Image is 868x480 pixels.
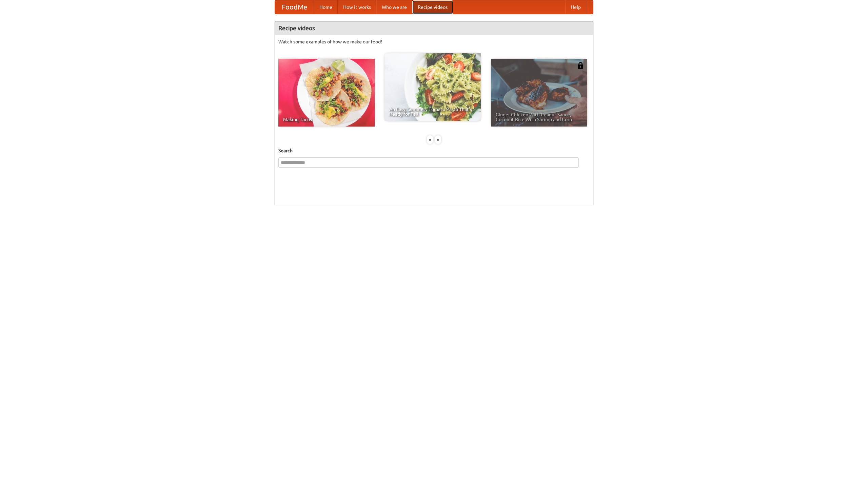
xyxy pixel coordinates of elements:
span: An Easy, Summery Tomato Pasta That's Ready for Fall [389,107,476,116]
p: Watch some examples of how we make our food! [278,38,590,45]
a: Home [314,0,338,14]
img: 483408.png [577,62,584,69]
a: An Easy, Summery Tomato Pasta That's Ready for Fall [384,53,481,121]
h5: Search [278,147,590,154]
a: FoodMe [275,0,314,14]
a: Making Tacos [278,59,375,127]
div: » [435,135,441,144]
a: Help [565,0,586,14]
h4: Recipe videos [275,21,593,35]
a: How it works [338,0,376,14]
span: Making Tacos [283,117,370,122]
a: Who we are [376,0,412,14]
div: « [427,135,433,144]
a: Recipe videos [412,0,453,14]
